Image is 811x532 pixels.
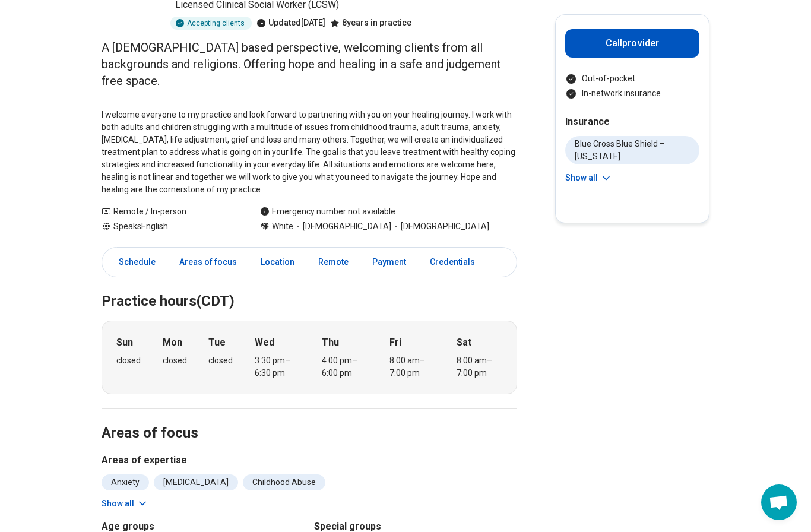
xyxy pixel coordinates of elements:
strong: Sun [116,335,133,350]
strong: Thu [322,335,339,350]
h3: Areas of expertise [102,453,517,467]
button: Show all [565,172,612,184]
p: A [DEMOGRAPHIC_DATA] based perspective, welcoming clients from all backgrounds and religions. Off... [102,39,517,89]
li: [MEDICAL_DATA] [154,474,238,490]
span: White [272,220,293,233]
a: Areas of focus [172,250,244,274]
div: When does the program meet? [102,321,517,394]
li: Childhood Abuse [243,474,325,490]
div: 8 years in practice [330,17,411,30]
strong: Sat [457,335,471,350]
h2: Areas of focus [102,395,517,444]
div: Updated [DATE] [256,17,325,30]
div: Open chat [761,484,797,520]
div: Speaks English [102,220,236,233]
h2: Practice hours (CDT) [102,263,517,312]
strong: Fri [389,335,401,350]
div: Accepting clients [170,17,252,30]
span: [DEMOGRAPHIC_DATA] [293,220,391,233]
li: Out-of-pocket [565,72,699,85]
div: 8:00 am – 7:00 pm [389,354,435,379]
button: Show all [102,498,148,510]
div: closed [208,354,233,367]
a: Credentials [423,250,489,274]
div: closed [163,354,187,367]
button: Callprovider [565,29,699,58]
li: Anxiety [102,474,149,490]
div: Emergency number not available [260,205,395,218]
div: 4:00 pm – 6:00 pm [322,354,368,379]
a: Schedule [104,250,163,274]
li: In-network insurance [565,87,699,100]
li: Blue Cross Blue Shield – [US_STATE] [565,136,699,164]
a: Location [254,250,302,274]
div: 8:00 am – 7:00 pm [457,354,502,379]
p: I welcome everyone to my practice and look forward to partnering with you on your healing journey... [102,109,517,196]
div: Remote / In-person [102,205,236,218]
h2: Insurance [565,115,699,129]
ul: Payment options [565,72,699,100]
a: Remote [311,250,356,274]
div: closed [116,354,141,367]
strong: Tue [208,335,226,350]
span: [DEMOGRAPHIC_DATA] [391,220,489,233]
strong: Wed [255,335,274,350]
div: 3:30 pm – 6:30 pm [255,354,300,379]
strong: Mon [163,335,182,350]
a: Payment [365,250,413,274]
